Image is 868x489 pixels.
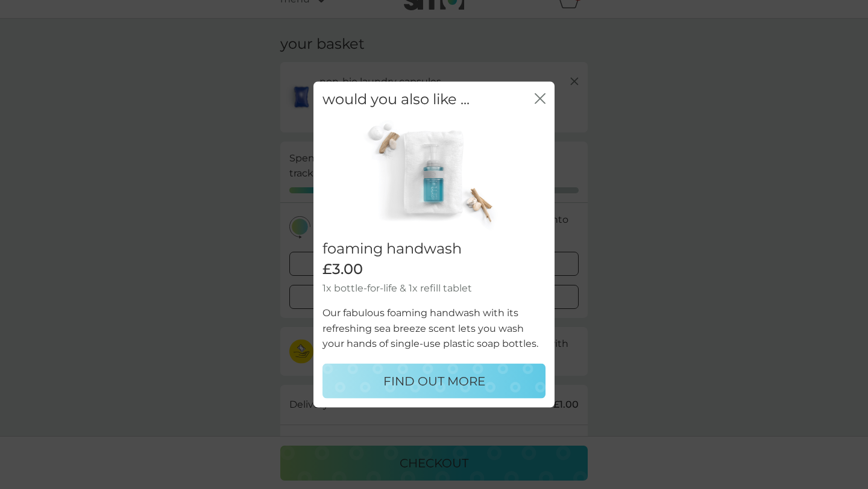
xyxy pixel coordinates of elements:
[383,371,485,390] p: FIND OUT MORE
[322,260,363,278] span: £3.00
[322,305,546,352] p: Our fabulous foaming handwash with its refreshing sea breeze scent lets you wash your hands of si...
[322,240,546,257] h2: foaming handwash
[322,281,546,296] p: 1x bottle-for-life & 1x refill tablet
[322,363,546,398] button: FIND OUT MORE
[322,91,470,108] h2: would you also like ...
[535,93,546,106] button: close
